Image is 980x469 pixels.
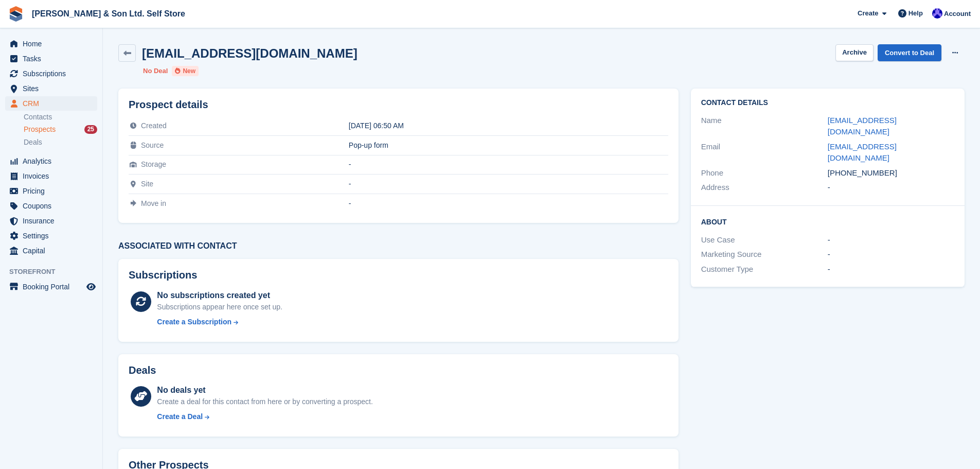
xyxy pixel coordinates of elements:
[23,169,84,183] span: Invoices
[835,44,874,61] button: Archive
[349,121,668,130] div: [DATE] 06:50 AM
[5,184,97,198] a: menu
[157,396,372,407] div: Create a deal for this contact from here or by converting a prospect.
[828,167,954,179] div: [PHONE_NUMBER]
[24,112,97,122] a: Contacts
[141,199,166,207] span: Move in
[157,384,372,396] div: No deals yet
[24,137,97,148] a: Deals
[23,229,84,243] span: Settings
[84,125,97,134] div: 25
[85,281,97,293] a: Preview store
[5,154,97,168] a: menu
[23,66,84,81] span: Subscriptions
[828,249,954,260] div: -
[5,229,97,243] a: menu
[701,167,828,179] div: Phone
[828,116,897,136] a: [EMAIL_ADDRESS][DOMAIN_NAME]
[23,37,84,51] span: Home
[701,264,828,275] div: Customer Type
[349,160,668,168] div: -
[5,81,97,96] a: menu
[129,99,668,111] h2: Prospect details
[23,199,84,213] span: Coupons
[28,5,189,22] a: [PERSON_NAME] & Son Ltd. Self Store
[23,214,84,228] span: Insurance
[24,124,97,135] a: Prospects 25
[172,66,199,76] li: New
[5,280,97,294] a: menu
[908,8,923,19] span: Help
[157,411,372,422] a: Create a Deal
[9,267,102,277] span: Storefront
[24,125,56,134] span: Prospects
[701,216,954,227] h2: About
[23,184,84,198] span: Pricing
[858,8,878,19] span: Create
[701,141,828,164] div: Email
[5,169,97,183] a: menu
[5,214,97,228] a: menu
[878,44,941,61] a: Convert to Deal
[5,96,97,111] a: menu
[701,234,828,246] div: Use Case
[349,199,668,207] div: -
[828,264,954,275] div: -
[701,115,828,138] div: Name
[944,9,971,19] span: Account
[828,182,954,194] div: -
[157,289,282,302] div: No subscriptions created yet
[143,66,168,76] li: No Deal
[141,141,164,149] span: Source
[157,317,231,327] div: Create a Subscription
[24,137,42,147] span: Deals
[828,234,954,246] div: -
[701,182,828,194] div: Address
[157,302,282,312] div: Subscriptions appear here once set up.
[5,37,97,51] a: menu
[141,121,167,130] span: Created
[8,6,24,22] img: stora-icon-8386f47178a22dfd0bd8f6a31ec36ba5ce8667c1dd55bd0f319d3a0aa187defe.svg
[23,280,84,294] span: Booking Portal
[23,81,84,96] span: Sites
[5,199,97,213] a: menu
[157,411,203,422] div: Create a Deal
[5,51,97,66] a: menu
[118,241,679,251] h3: Associated with contact
[701,99,954,107] h2: Contact Details
[828,142,897,163] a: [EMAIL_ADDRESS][DOMAIN_NAME]
[141,160,166,168] span: Storage
[141,180,153,188] span: Site
[129,364,156,376] h2: Deals
[5,244,97,258] a: menu
[157,317,282,327] a: Create a Subscription
[142,46,358,60] h2: [EMAIL_ADDRESS][DOMAIN_NAME]
[701,249,828,260] div: Marketing Source
[349,141,668,149] div: Pop-up form
[349,180,668,188] div: -
[23,244,84,258] span: Capital
[129,269,668,281] h2: Subscriptions
[932,8,942,19] img: Samantha Tripp
[23,96,84,111] span: CRM
[23,154,84,168] span: Analytics
[23,51,84,66] span: Tasks
[5,66,97,81] a: menu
